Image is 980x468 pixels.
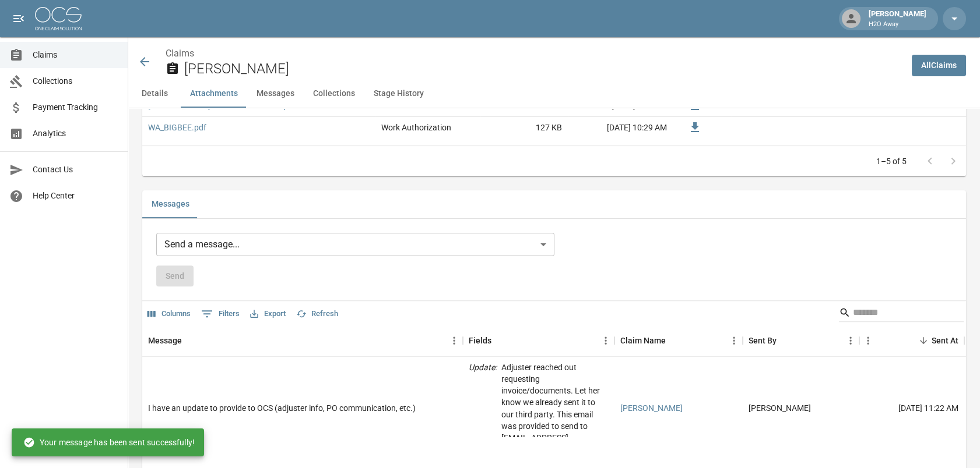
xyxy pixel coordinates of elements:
[7,7,30,30] button: open drawer
[166,47,902,61] nav: breadcrumb
[142,190,199,218] button: Messages
[293,305,341,323] button: Refresh
[184,61,902,77] h2: [PERSON_NAME]
[777,332,793,349] button: Sort
[501,361,609,455] p: Adjuster reached out requesting invoice/documents. Let her know we already sent it to our third p...
[33,164,118,176] span: Contact Us
[148,122,206,133] a: WA_BIGBEE.pdf
[33,101,118,114] span: Payment Tracking
[469,324,491,357] div: Fields
[145,305,194,323] button: Select columns
[304,80,364,108] button: Collections
[181,80,247,108] button: Attachments
[33,127,118,140] span: Analytics
[842,332,859,349] button: Menu
[480,117,568,139] div: 127 KB
[33,49,118,61] span: Claims
[381,122,451,133] div: Work Authorization
[463,324,614,357] div: Fields
[859,332,877,349] button: Menu
[864,8,931,29] div: [PERSON_NAME]
[620,324,666,357] div: Claim Name
[749,402,811,414] div: Emma Young
[364,80,433,108] button: Stage History
[614,324,743,357] div: Claim Name
[23,432,195,453] div: Your message has been sent successfully!
[597,332,614,349] button: Menu
[620,402,683,414] a: [PERSON_NAME]
[148,402,416,414] div: I have an update to provide to OCS (adjuster info, PO communication, etc.)
[156,233,554,256] div: Send a message...
[247,305,289,323] button: Export
[839,303,964,324] div: Search
[743,324,859,357] div: Sent By
[33,75,118,87] span: Collections
[876,155,907,167] p: 1–5 of 5
[932,324,958,357] div: Sent At
[128,80,980,108] div: anchor tabs
[148,324,182,357] div: Message
[247,80,304,108] button: Messages
[142,190,966,218] div: related-list tabs
[915,332,932,349] button: Sort
[33,190,118,202] span: Help Center
[469,361,497,455] p: Update :
[198,304,243,323] button: Show filters
[445,332,463,349] button: Menu
[666,332,682,349] button: Sort
[859,324,964,357] div: Sent At
[182,332,198,349] button: Sort
[166,48,194,59] a: Claims
[912,55,966,76] a: AllClaims
[725,332,743,349] button: Menu
[749,324,777,357] div: Sent By
[35,7,82,30] img: ocs-logo-white-transparent.png
[491,332,508,349] button: Sort
[142,324,463,357] div: Message
[859,357,964,460] div: [DATE] 11:22 AM
[869,20,926,30] p: H2O Away
[568,117,673,139] div: [DATE] 10:29 AM
[128,80,181,108] button: Details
